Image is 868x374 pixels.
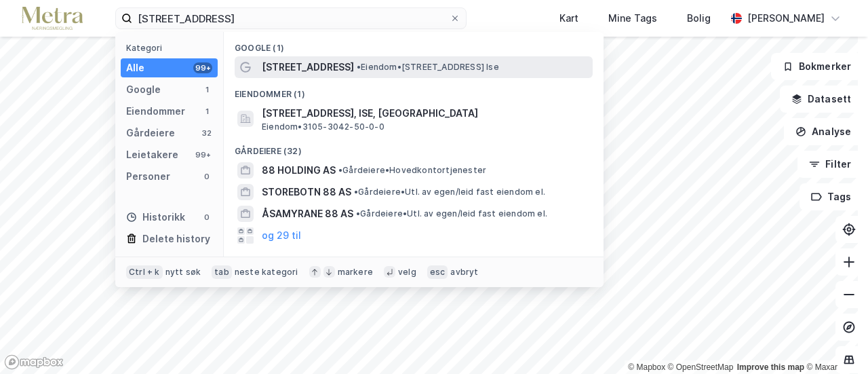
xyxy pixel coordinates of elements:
[338,267,373,278] div: markere
[450,267,478,278] div: avbryt
[4,354,64,370] a: Mapbox homepage
[126,209,185,225] div: Historikk
[800,309,868,374] div: Kontrollprogram for chat
[687,10,711,26] div: Bolig
[737,362,804,372] a: Improve this map
[126,60,144,76] div: Alle
[354,187,545,198] span: Gårdeiere • Utl. av egen/leid fast eiendom el.
[338,165,342,175] span: •
[201,171,212,182] div: 0
[126,43,218,53] div: Kategori
[354,187,358,197] span: •
[165,267,201,278] div: nytt søk
[132,8,450,29] input: Søk på adresse, matrikkel, gårdeiere, leietakere eller personer
[338,165,486,176] span: Gårdeiere • Hovedkontortjenester
[201,128,212,138] div: 32
[559,10,578,26] div: Kart
[235,267,298,278] div: neste kategori
[747,10,825,26] div: [PERSON_NAME]
[398,267,416,278] div: velg
[784,118,863,145] button: Analyse
[262,59,354,75] span: [STREET_ADDRESS]
[357,62,499,73] span: Eiendom • [STREET_ADDRESS] Ise
[22,7,83,31] img: metra-logo.256734c3b2bbffee19d4.png
[668,362,734,372] a: OpenStreetMap
[628,362,665,372] a: Mapbox
[126,168,170,185] div: Personer
[356,208,547,219] span: Gårdeiere • Utl. av egen/leid fast eiendom el.
[800,309,868,374] iframe: Chat Widget
[357,62,361,72] span: •
[224,246,604,271] div: Leietakere (99+)
[262,206,353,222] span: ÅSAMYRANE 88 AS
[201,84,212,95] div: 1
[126,81,161,98] div: Google
[193,62,212,73] div: 99+
[262,227,301,244] button: og 29 til
[797,151,863,178] button: Filter
[224,135,604,160] div: Gårdeiere (32)
[201,106,212,117] div: 1
[201,212,212,223] div: 0
[780,86,863,113] button: Datasett
[224,78,604,102] div: Eiendommer (1)
[356,208,360,219] span: •
[262,105,587,121] span: [STREET_ADDRESS], ISE, [GEOGRAPHIC_DATA]
[126,103,185,119] div: Eiendommer
[126,125,175,141] div: Gårdeiere
[262,162,336,179] span: 88 HOLDING AS
[193,149,212,160] div: 99+
[212,265,232,279] div: tab
[262,184,351,200] span: STOREBOTN 88 AS
[262,121,384,132] span: Eiendom • 3105-3042-50-0-0
[771,53,863,80] button: Bokmerker
[608,10,657,26] div: Mine Tags
[142,231,210,247] div: Delete history
[427,265,448,279] div: esc
[224,32,604,56] div: Google (1)
[800,183,863,210] button: Tags
[126,265,163,279] div: Ctrl + k
[126,147,178,163] div: Leietakere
